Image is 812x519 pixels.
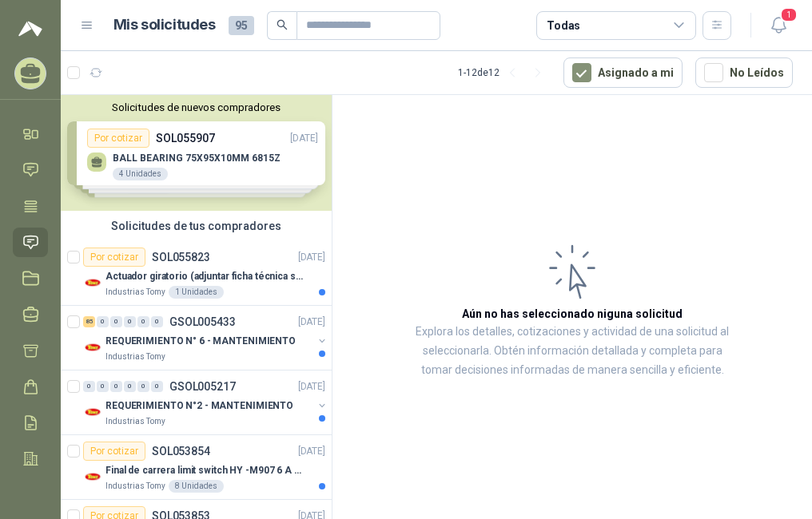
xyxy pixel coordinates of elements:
[113,14,216,37] h1: Mis solicitudes
[277,19,288,30] span: search
[124,316,136,327] div: 0
[137,316,149,327] div: 0
[169,316,236,327] p: GSOL005433
[83,312,328,363] a: 85 0 0 0 0 0 GSOL005433[DATE] Company LogoREQUERIMIENTO N° 6 - MANTENIMIENTOIndustrias Tomy
[105,269,304,284] p: Actuador giratorio (adjuntar ficha técnica si es diferente a festo)
[151,316,163,327] div: 0
[563,57,683,88] button: Asignado a mi
[105,480,165,493] p: Industrias Tomy
[83,467,102,486] img: Company Logo
[105,334,296,349] p: REQUERIMIENTO N° 6 - MANTENIMIENTO
[83,381,95,392] div: 0
[83,316,95,327] div: 85
[105,398,293,414] p: REQUERIMIENTO N°2 - MANTENIMIENTO
[83,338,102,357] img: Company Logo
[458,60,551,85] div: 1 - 12 de 12
[298,444,325,459] p: [DATE]
[83,273,102,292] img: Company Logo
[105,463,304,478] p: Final de carrera limit switch HY -M907 6 A - 250 V a.c
[105,415,165,428] p: Industrias Tomy
[105,351,165,363] p: Industrias Tomy
[152,252,210,263] p: SOL055823
[67,101,325,113] button: Solicitudes de nuevos compradores
[298,315,325,330] p: [DATE]
[412,323,732,380] p: Explora los detalles, cotizaciones y actividad de una solicitud al seleccionarla. Obtén informaci...
[61,241,332,306] a: Por cotizarSOL055823[DATE] Company LogoActuador giratorio (adjuntar ficha técnica si es diferente...
[462,305,683,323] h3: Aún no has seleccionado niguna solicitud
[695,57,793,88] button: No Leídos
[97,316,109,327] div: 0
[83,442,145,461] div: Por cotizar
[169,480,224,493] div: 8 Unidades
[151,381,163,392] div: 0
[298,379,325,394] p: [DATE]
[169,381,236,392] p: GSOL005217
[105,286,165,299] p: Industrias Tomy
[83,377,328,428] a: 0 0 0 0 0 0 GSOL005217[DATE] Company LogoREQUERIMIENTO N°2 - MANTENIMIENTOIndustrias Tomy
[298,250,325,265] p: [DATE]
[152,446,210,457] p: SOL053854
[83,402,102,422] img: Company Logo
[61,435,332,500] a: Por cotizarSOL053854[DATE] Company LogoFinal de carrera limit switch HY -M907 6 A - 250 V a.cIndu...
[229,16,254,35] span: 95
[83,248,145,267] div: Por cotizar
[110,316,122,327] div: 0
[110,381,122,392] div: 0
[547,17,580,34] div: Todas
[780,7,798,22] span: 1
[169,286,224,299] div: 1 Unidades
[137,381,149,392] div: 0
[124,381,136,392] div: 0
[18,19,42,38] img: Logo peakr
[97,381,109,392] div: 0
[61,95,332,211] div: Solicitudes de nuevos compradoresPor cotizarSOL055907[DATE] BALL BEARING 75X95X10MM 6815Z4 Unidad...
[764,11,793,40] button: 1
[61,211,332,241] div: Solicitudes de tus compradores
